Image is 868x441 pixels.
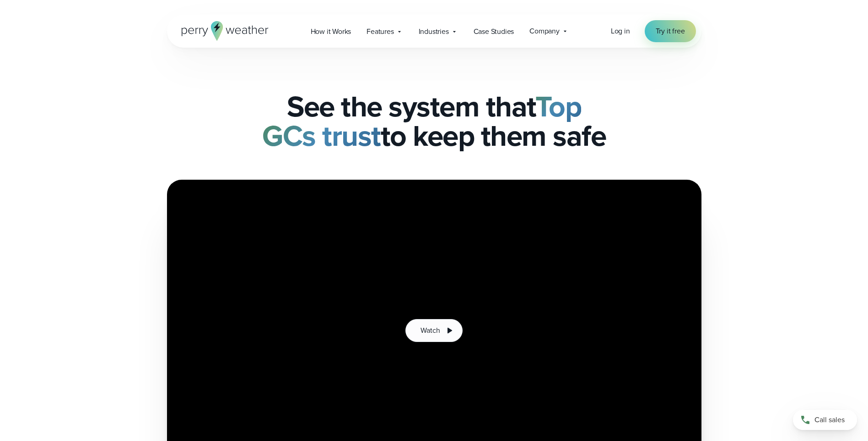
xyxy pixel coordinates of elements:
a: How it Works [303,22,359,41]
span: Watch [421,325,440,336]
span: Industries [419,26,449,37]
h1: See the system that to keep them safe [167,92,701,150]
span: Try it free [656,26,685,37]
span: Company [529,26,560,37]
a: Call sales [793,410,857,430]
span: Call sales [814,414,845,425]
span: Log in [611,26,630,36]
a: Try it free [645,20,696,42]
strong: Top GCs trust [262,85,581,157]
button: Watch [405,319,462,342]
span: How it Works [311,26,351,37]
a: Case Studies [466,22,522,41]
span: Features [367,26,394,37]
span: Case Studies [474,26,514,37]
a: Log in [611,26,630,37]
